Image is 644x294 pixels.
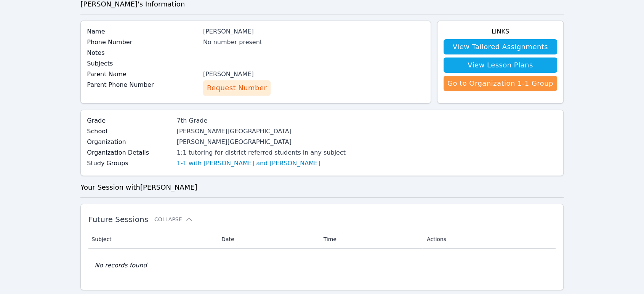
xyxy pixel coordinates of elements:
div: 7th Grade [177,116,346,125]
div: [PERSON_NAME] [203,27,425,36]
label: Parent Name [87,70,199,79]
a: View Tailored Assignments [444,39,557,54]
a: 1-1 with [PERSON_NAME] and [PERSON_NAME] [177,159,320,168]
a: View Lesson Plans [444,58,557,73]
th: Time [319,230,422,249]
td: No records found [88,249,556,282]
label: Organization [87,137,172,147]
button: Request Number [203,80,271,96]
th: Subject [88,230,217,249]
a: Go to Organization 1-1 Group [444,76,557,91]
span: Future Sessions [88,215,148,224]
div: [PERSON_NAME][GEOGRAPHIC_DATA] [177,127,346,136]
label: School [87,127,172,136]
div: No number present [203,38,425,47]
label: Parent Phone Number [87,80,199,89]
label: Grade [87,116,172,125]
div: [PERSON_NAME] [203,70,425,79]
th: Actions [422,230,556,249]
label: Name [87,27,199,36]
label: Organization Details [87,148,172,157]
label: Study Groups [87,159,172,168]
h4: Links [444,27,557,36]
label: Phone Number [87,38,199,47]
span: Request Number [207,83,267,93]
label: Subjects [87,59,199,68]
div: 1:1 tutoring for district referred students in any subject [177,148,346,157]
h3: Your Session with [PERSON_NAME] [80,182,564,193]
div: [PERSON_NAME][GEOGRAPHIC_DATA] [177,137,346,147]
button: Collapse [154,216,192,223]
th: Date [217,230,319,249]
label: Notes [87,48,199,58]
